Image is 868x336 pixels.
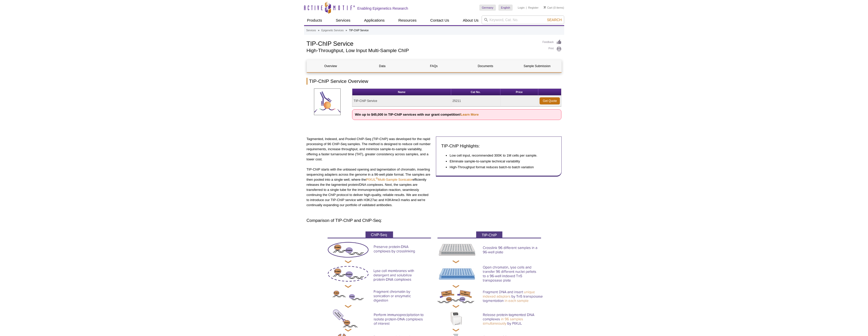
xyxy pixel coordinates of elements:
[513,60,561,72] a: Sample Submission
[321,28,344,33] a: Epigenetic Services
[441,143,556,149] h3: TIP-ChIP Highlights:
[307,136,432,162] p: Tagmented, Indexed, and Pooled ChIP-Seq (TIP-ChIP) was developed for the rapid processing of 96 C...
[304,16,325,25] a: Products
[357,6,408,11] h2: Enabling Epigenetics Research
[543,46,562,52] a: Print
[544,6,546,9] img: Your Cart
[451,96,500,106] td: 25211
[498,5,513,11] a: English
[318,29,320,32] li: »
[526,5,527,11] li: |
[462,60,509,72] a: Documents
[479,5,496,11] a: Germany
[543,39,562,45] a: Feedback
[349,29,369,32] li: TIP-ChIP Service
[482,16,564,24] input: Keyword, Cat. No.
[314,88,341,115] img: TIP-ChIP Service
[410,60,458,72] a: FAQs
[500,89,539,96] th: Price
[544,6,553,9] a: Cart
[307,39,538,47] h1: TIP-ChIP Service
[544,5,564,11] li: (0 items)
[451,89,500,96] th: Cat No.
[346,29,347,32] li: »
[358,60,406,72] a: Data
[461,113,479,116] a: Learn More
[450,159,551,164] li: Eliminate sample-to-sample technical variability
[352,89,451,96] th: Name
[355,113,479,116] strong: Win up to $45,000 in TIP-ChIP services with our grant competition!
[518,6,525,9] a: Login
[352,96,451,106] td: TIP-ChIP Service
[376,177,378,180] sup: ®
[547,18,562,22] span: Search
[307,78,562,85] h2: TIP-ChIP Service Overview
[427,16,452,25] a: Contact Us
[460,16,482,25] a: About Us
[450,165,551,170] li: High-Throughput format reduces batch-to batch variation
[528,6,539,9] a: Register
[307,167,432,208] p: TIP-ChIP starts with the unbiased opening and tagmentation of chromatin, inserting sequencing ada...
[545,18,563,22] button: Search
[307,48,538,53] h2: High-Throughput, Low Input Multi-Sample ChIP
[307,60,355,72] a: Overview
[333,16,354,25] a: Services
[361,16,388,25] a: Applications
[307,218,562,224] h3: Comparison of TIP-ChIP and ChIP-Seq:
[395,16,420,25] a: Resources
[540,97,560,104] a: Get Quote
[450,153,551,158] li: Low cell input, recommended 300K to 1M cells per sample.
[306,28,316,33] a: Services
[366,178,413,181] a: PIXUL®Multi-Sample Sonicator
